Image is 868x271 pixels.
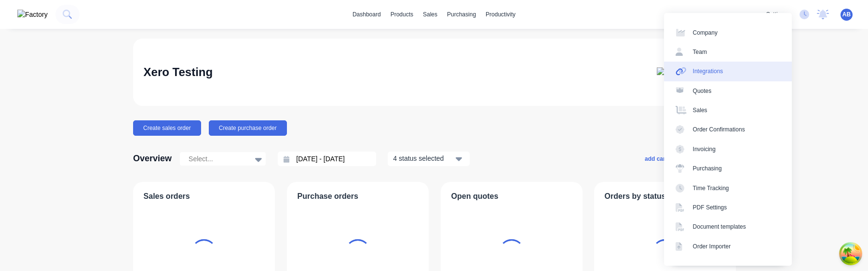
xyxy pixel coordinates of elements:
[693,164,722,173] div: Purchasing
[693,87,712,95] div: Quotes
[657,67,702,77] img: Xero Testing
[664,159,792,178] a: Purchasing
[664,237,792,256] a: Order Importer
[693,203,727,212] div: PDF Settings
[481,7,520,22] div: productivity
[664,140,792,159] a: Invoicing
[842,10,851,19] span: AB
[693,242,731,251] div: Order Importer
[664,23,792,42] a: Company
[693,67,723,76] div: Integrations
[209,120,287,136] button: Create purchase order
[638,152,675,165] button: add card
[664,217,792,236] a: Document templates
[388,152,470,166] button: 4 status selected
[348,7,386,22] a: dashboard
[442,7,481,22] div: purchasing
[664,81,792,101] a: Quotes
[133,120,201,136] button: Create sales order
[693,222,746,231] div: Document templates
[664,62,792,81] a: Integrations
[144,191,190,202] span: Sales orders
[693,48,707,56] div: Team
[133,149,172,168] div: Overview
[664,42,792,62] a: Team
[605,191,666,202] span: Orders by status
[144,63,213,82] div: Xero Testing
[761,7,792,22] div: settings
[693,28,718,37] div: Company
[841,244,860,263] button: Open Tanstack query devtools
[386,7,418,22] div: products
[693,184,729,193] div: Time Tracking
[418,7,442,22] div: sales
[298,191,358,202] span: Purchase orders
[693,125,745,134] div: Order Confirmations
[17,10,48,20] img: Factory
[393,154,454,164] div: 4 status selected
[664,120,792,139] a: Order Confirmations
[693,145,716,154] div: Invoicing
[664,198,792,217] a: PDF Settings
[693,106,707,115] div: Sales
[664,178,792,197] a: Time Tracking
[664,101,792,120] a: Sales
[451,191,499,202] span: Open quotes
